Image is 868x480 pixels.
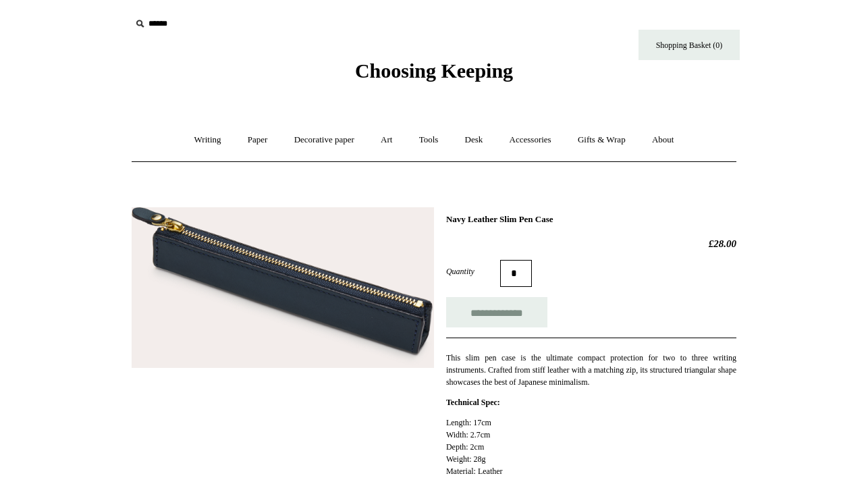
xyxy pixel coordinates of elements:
[453,122,495,158] a: Desk
[446,417,736,477] p: Length: 17cm Width: 2.7cm Depth: 2cm Weight: 28g Material: Leather
[497,122,564,158] a: Accessories
[446,398,500,407] strong: Technical Spec:
[282,122,367,158] a: Decorative paper
[132,207,434,368] img: Navy Leather Slim Pen Case
[355,70,513,80] a: Choosing Keeping
[446,265,500,277] label: Quantity
[640,122,686,158] a: About
[236,122,280,158] a: Paper
[446,214,736,225] h1: Navy Leather Slim Pen Case
[369,122,404,158] a: Art
[566,122,638,158] a: Gifts & Wrap
[407,122,451,158] a: Tools
[446,238,736,250] h2: £28.00
[446,352,736,388] p: This slim pen case is the ultimate compact protection for two to three writing instruments. Craft...
[639,30,740,60] a: Shopping Basket (0)
[182,122,234,158] a: Writing
[355,59,513,82] span: Choosing Keeping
